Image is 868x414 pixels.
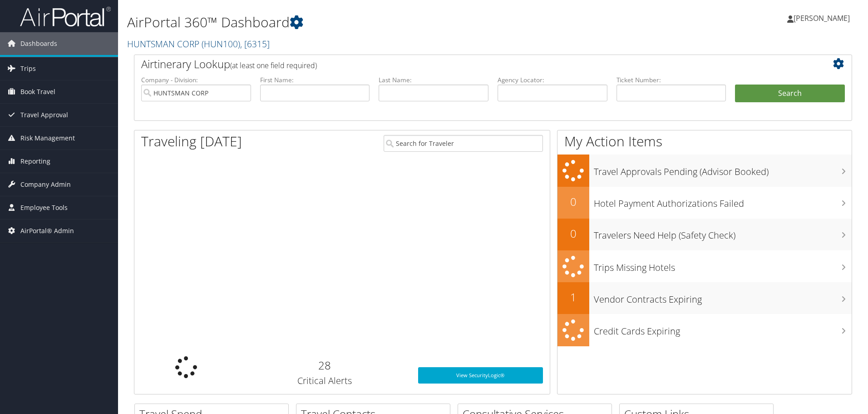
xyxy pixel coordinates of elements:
span: Book Travel [20,80,55,103]
label: Ticket Number: [616,75,726,85]
span: Employee Tools [20,196,68,219]
a: Credit Cards Expiring [557,314,852,346]
span: , [ 6315 ] [240,38,270,50]
h3: Travel Approvals Pending (Advisor Booked) [594,161,852,178]
h3: Credit Cards Expiring [594,320,852,338]
h2: 1 [557,289,589,305]
a: Travel Approvals Pending (Advisor Booked) [557,155,852,187]
label: Company - Division: [141,75,251,85]
button: Search [735,85,845,103]
span: Risk Management [20,127,75,150]
label: First Name: [260,75,370,85]
span: (at least one field required) [230,60,317,70]
a: [PERSON_NAME] [787,5,859,32]
h3: Travelers Need Help (Safety Check) [594,224,852,242]
a: 0Hotel Payment Authorizations Failed [557,187,852,219]
span: Dashboards [20,32,57,55]
h1: My Action Items [557,132,852,151]
span: ( HUN100 ) [202,38,240,50]
h1: Traveling [DATE] [141,132,242,151]
h2: 0 [557,226,589,241]
span: Company Admin [20,173,71,196]
span: Travel Approval [20,104,68,126]
h3: Vendor Contracts Expiring [594,289,852,306]
a: View SecurityLogic® [418,367,543,384]
span: AirPortal® Admin [20,219,74,242]
h3: Hotel Payment Authorizations Failed [594,193,852,210]
h2: Airtinerary Lookup [141,56,785,72]
h3: Trips Missing Hotels [594,257,852,274]
h2: 0 [557,194,589,209]
a: 1Vendor Contracts Expiring [557,282,852,314]
a: Trips Missing Hotels [557,250,852,283]
label: Agency Locator: [498,75,607,85]
span: Reporting [20,150,50,173]
a: HUNTSMAN CORP [127,38,270,50]
h1: AirPortal 360™ Dashboard [127,13,615,32]
span: [PERSON_NAME] [794,13,850,23]
a: 0Travelers Need Help (Safety Check) [557,219,852,250]
span: Trips [20,57,36,80]
h3: Critical Alerts [245,374,404,387]
img: airportal-logo.png [20,6,111,27]
label: Last Name: [379,75,488,85]
h2: 28 [245,358,404,373]
input: Search for Traveler [384,135,543,152]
